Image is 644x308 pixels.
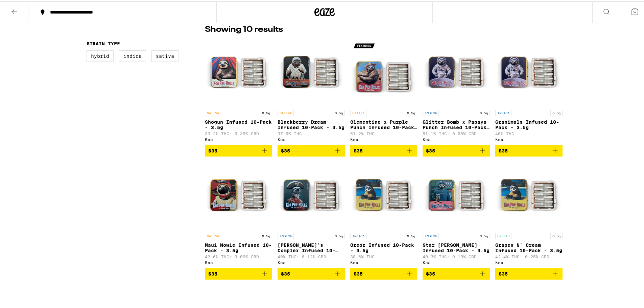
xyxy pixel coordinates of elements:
p: 3.5g [260,232,272,238]
div: Koa [350,136,418,140]
a: Open page for Grapes N' Cream Infused 10-Pack - 3.5g from Koa [495,161,563,267]
p: Star [PERSON_NAME] Infused 10-Pack - 3.5g [423,241,490,252]
p: Maui Wowie Infused 10-Pack - 3.5g [205,241,272,252]
p: Glitter Bomb x Papaya Punch Infused 10-Pack - 3.5g [423,118,490,129]
span: $35 [499,270,508,275]
p: SATIVA [350,109,366,115]
p: SATIVA [205,232,221,238]
p: Oreoz Infused 10-Pack - 3.5g [350,241,418,252]
p: 3.5g [478,109,490,115]
div: Koa [423,136,490,140]
span: $35 [499,147,508,152]
a: Open page for Clementine x Purple Punch Infused 10-Pack - 3.5g from Koa [350,38,418,144]
p: Granimals Infused 10-Pack - 3.5g [495,118,563,129]
button: Add to bag [205,144,272,155]
button: Add to bag [278,267,345,278]
img: Koa - Granimals Infused 10-Pack - 3.5g [495,38,563,105]
legend: Strain Type [87,40,120,45]
span: Help [15,5,29,11]
p: Blackberry Dream Infused 10-Pack - 3.5g [278,118,345,129]
button: Add to bag [205,267,272,278]
p: 40% THC: 0.12% CBD [278,253,345,258]
p: 3.5g [550,109,563,115]
span: $35 [208,147,217,152]
span: $35 [426,147,435,152]
p: SATIVA [278,109,294,115]
div: Koa [495,259,563,263]
p: INDICA [495,109,511,115]
label: Indica [119,49,146,61]
p: 3.5g [260,109,272,115]
p: 42.6% THC: 0.09% CBD [205,253,272,258]
img: Koa - Grapes N' Cream Infused 10-Pack - 3.5g [495,161,563,228]
button: Add to bag [350,144,418,155]
a: Open page for Maui Wowie Infused 10-Pack - 3.5g from Koa [205,161,272,267]
p: 40% THC [495,130,563,135]
div: Koa [278,259,345,263]
div: Koa [205,259,272,263]
p: 3.5g [333,109,345,115]
p: 33.2% THC: 0.39% CBD [205,130,272,135]
span: $35 [354,147,363,152]
p: INDICA [423,232,439,238]
button: Add to bag [495,144,563,155]
img: Koa - Star Berry Infused 10-Pack - 3.5g [423,161,490,228]
img: Koa - Oreoz Infused 10-Pack - 3.5g [350,161,418,228]
button: Add to bag [423,144,490,155]
p: Grapes N' Cream Infused 10-Pack - 3.5g [495,241,563,252]
img: Koa - Shogun Infused 10-Pack - 3.5g [205,38,272,105]
div: Koa [350,259,418,263]
a: Open page for Blackberry Dream Infused 10-Pack - 3.5g from Koa [278,38,345,144]
p: 51.1% THC: 0.08% CBD [423,130,490,135]
div: Koa [278,136,345,140]
p: 3.5g [405,109,417,115]
span: $35 [354,270,363,275]
div: Koa [205,136,272,140]
p: 42.4% THC: 0.25% CBD [495,253,563,258]
img: Koa - Napoleon's Complex Infused 10-pack - 3.5g [278,161,345,228]
a: Open page for Granimals Infused 10-Pack - 3.5g from Koa [495,38,563,144]
label: Sativa [151,49,178,61]
div: Koa [423,259,490,263]
button: Add to bag [278,144,345,155]
span: $35 [281,147,290,152]
div: Koa [495,136,563,140]
a: Open page for Napoleon's Complex Infused 10-pack - 3.5g from Koa [278,161,345,267]
p: 51.2% THC [350,130,418,135]
label: Hybrid [87,49,114,61]
button: Add to bag [423,267,490,278]
a: Open page for Star Berry Infused 10-Pack - 3.5g from Koa [423,161,490,267]
p: 3.5g [550,232,563,238]
p: Clementine x Purple Punch Infused 10-Pack - 3.5g [350,118,418,129]
p: INDICA [278,232,294,238]
span: $35 [208,270,217,275]
p: [PERSON_NAME]'s Complex Infused 10-pack - 3.5g [278,241,345,252]
p: HYBRID [495,232,511,238]
span: $35 [281,270,290,275]
img: Koa - Clementine x Purple Punch Infused 10-Pack - 3.5g [350,38,418,105]
p: SATIVA [205,109,221,115]
button: Add to bag [495,267,563,278]
p: Shogun Infused 10-Pack - 3.5g [205,118,272,129]
p: 3.5g [478,232,490,238]
p: 38.6% THC [350,253,418,258]
p: 37.9% THC [278,130,345,135]
p: 3.5g [405,232,417,238]
a: Open page for Shogun Infused 10-Pack - 3.5g from Koa [205,38,272,144]
img: Koa - Blackberry Dream Infused 10-Pack - 3.5g [278,38,345,105]
span: $35 [426,270,435,275]
a: Open page for Glitter Bomb x Papaya Punch Infused 10-Pack - 3.5g from Koa [423,38,490,144]
button: Add to bag [350,267,418,278]
p: INDICA [423,109,439,115]
p: Showing 10 results [205,23,283,34]
img: Koa - Glitter Bomb x Papaya Punch Infused 10-Pack - 3.5g [423,38,490,105]
p: 40.3% THC: 0.19% CBD [423,253,490,258]
p: INDICA [350,232,366,238]
img: Koa - Maui Wowie Infused 10-Pack - 3.5g [205,161,272,228]
p: 3.5g [333,232,345,238]
a: Open page for Oreoz Infused 10-Pack - 3.5g from Koa [350,161,418,267]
